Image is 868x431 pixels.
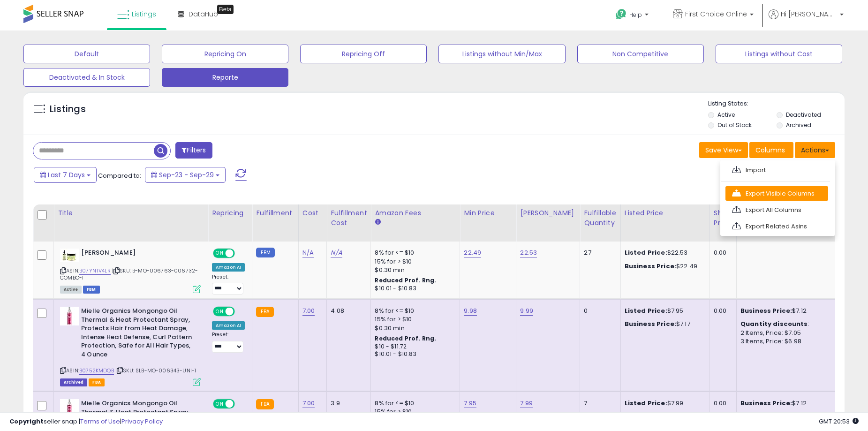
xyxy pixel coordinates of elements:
div: : [740,320,832,328]
div: $10.01 - $10.83 [375,350,453,358]
button: Listings without Min/Max [438,45,565,63]
div: Min Price [464,208,512,218]
i: Get Help [615,8,627,20]
div: Amazon AI [212,321,245,330]
span: | SKU: SLB-MO-006343-UNI-1 [115,367,196,374]
span: ON [214,308,226,316]
button: Save View [699,142,748,158]
div: $7.12 [740,307,832,315]
span: FBA [89,378,105,386]
span: FBM [83,286,100,294]
button: Columns [749,142,793,158]
b: Mielle Organics Mongongo Oil Thermal & Heat Protectant Spray, Protects Hair from Heat Damage, Int... [81,307,195,361]
div: Amazon AI [212,263,245,272]
button: Repricing Off [300,45,427,63]
div: 8% for <= $10 [375,399,453,408]
b: Listed Price: [625,399,667,408]
span: ON [214,400,226,408]
span: Hi [PERSON_NAME] [781,9,837,19]
b: Listed Price: [625,306,667,315]
div: Listed Price [625,208,706,218]
span: Help [629,11,642,19]
a: N/A [331,248,342,257]
span: Compared to: [98,171,141,180]
button: Listings without Cost [716,45,842,63]
small: FBA [256,307,273,317]
span: Columns [755,145,785,155]
div: Amazon Fees [375,208,456,218]
div: 3 Items, Price: $6.98 [740,337,832,346]
a: 7.95 [464,399,476,408]
b: Business Price: [625,412,676,421]
button: Repricing On [162,45,288,63]
b: Quantity discounts [740,412,808,421]
button: Non Competitive [577,45,704,63]
b: Business Price: [740,306,792,315]
div: $22.53 [625,249,702,257]
span: OFF [234,400,249,408]
div: ASIN: [60,307,201,385]
a: Hi [PERSON_NAME] [769,9,844,30]
a: 22.49 [464,248,481,257]
div: 8% for <= $10 [375,307,453,315]
label: Out of Stock [717,121,752,129]
a: 9.98 [464,306,477,316]
div: Fulfillment Cost [331,208,367,228]
small: Amazon Fees. [375,218,380,227]
span: 2025-10-7 20:53 GMT [819,417,859,426]
button: Last 7 Days [34,167,97,183]
div: 7 [584,399,613,408]
a: B07YNTV4LR [79,267,111,275]
div: 0.00 [714,307,729,315]
div: Fulfillable Quantity [584,208,616,228]
small: FBA [256,399,273,409]
a: Export All Columns [725,203,828,217]
div: 0.00 [714,399,729,408]
div: $10.01 - $10.83 [375,285,453,293]
span: First Choice Online [685,9,747,19]
div: 0 [584,307,613,315]
div: $7.12 [740,399,832,408]
label: Archived [786,121,811,129]
div: 3.9 [331,399,363,408]
div: $7.99 [625,399,702,408]
div: 15% for > $10 [375,315,453,324]
div: 15% for > $10 [375,257,453,266]
b: Business Price: [625,262,676,271]
strong: Copyright [9,417,44,426]
div: 27 [584,249,613,257]
div: 8% for <= $10 [375,249,453,257]
div: 2 Items, Price: $7.05 [740,329,832,337]
span: Listings [132,9,156,19]
img: 416LHOrVQ1L._SL40_.jpg [60,249,79,262]
div: $10 - $11.72 [375,343,453,351]
a: Terms of Use [80,417,120,426]
span: OFF [234,308,249,316]
small: FBM [256,248,274,257]
button: Filters [175,142,212,159]
a: 9.99 [520,306,533,316]
span: DataHub [189,9,218,19]
b: Business Price: [625,319,676,328]
span: ON [214,250,226,257]
div: Fulfillment [256,208,294,218]
div: $0.30 min [375,324,453,333]
span: Sep-23 - Sep-29 [159,170,214,180]
a: 7.00 [302,399,315,408]
div: Preset: [212,332,245,353]
label: Deactivated [786,111,821,119]
a: Export Related Asins [725,219,828,234]
a: Import [725,163,828,177]
div: seller snap | | [9,417,163,426]
div: $0.30 min [375,266,453,274]
button: Default [23,45,150,63]
b: Listed Price: [625,248,667,257]
span: All listings currently available for purchase on Amazon [60,286,82,294]
span: | SKU: B-MO-006763-006732-COMBO-1 [60,267,198,281]
div: [PERSON_NAME] [520,208,576,218]
button: Actions [795,142,835,158]
span: OFF [234,250,249,257]
a: 7.00 [302,306,315,316]
a: B0752KMDQB [79,367,114,375]
div: $7.17 [625,320,702,328]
